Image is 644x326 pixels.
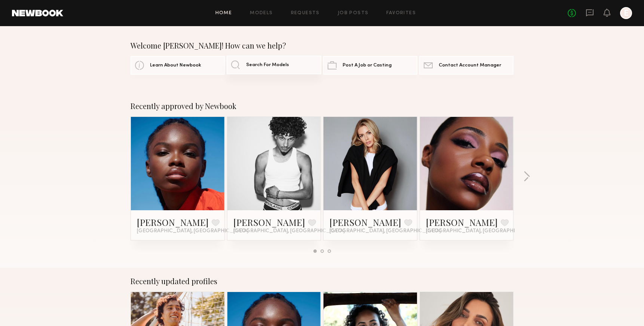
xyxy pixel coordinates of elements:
[246,63,289,68] span: Search For Models
[215,11,232,16] a: Home
[137,216,209,228] a: [PERSON_NAME]
[233,228,345,234] span: [GEOGRAPHIC_DATA], [GEOGRAPHIC_DATA]
[137,228,248,234] span: [GEOGRAPHIC_DATA], [GEOGRAPHIC_DATA]
[386,11,416,16] a: Favorites
[131,277,513,286] div: Recently updated profiles
[343,63,392,68] span: Post A Job or Casting
[338,11,369,16] a: Job Posts
[227,56,321,74] a: Search For Models
[620,7,632,19] a: E
[439,63,501,68] span: Contact Account Manager
[131,56,225,75] a: Learn About Newbook
[426,228,537,234] span: [GEOGRAPHIC_DATA], [GEOGRAPHIC_DATA]
[131,41,513,50] div: Welcome [PERSON_NAME]! How can we help?
[150,63,201,68] span: Learn About Newbook
[250,11,273,16] a: Models
[329,216,401,228] a: [PERSON_NAME]
[426,216,498,228] a: [PERSON_NAME]
[323,56,417,75] a: Post A Job or Casting
[291,11,320,16] a: Requests
[131,102,513,111] div: Recently approved by Newbook
[233,216,305,228] a: [PERSON_NAME]
[329,228,441,234] span: [GEOGRAPHIC_DATA], [GEOGRAPHIC_DATA]
[419,56,513,75] a: Contact Account Manager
